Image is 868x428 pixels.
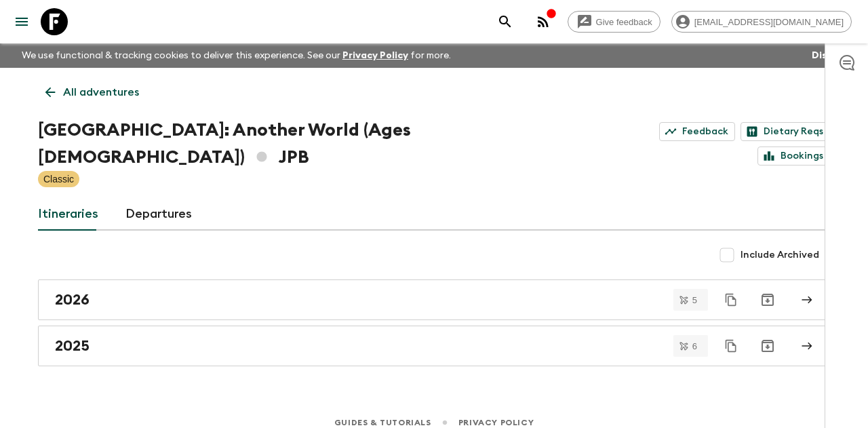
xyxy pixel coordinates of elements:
p: Classic [43,172,74,186]
a: All adventures [38,79,146,106]
button: Dismiss [808,46,852,65]
span: 6 [684,342,705,351]
a: Itineraries [38,198,98,231]
h1: [GEOGRAPHIC_DATA]: Another World (Ages [DEMOGRAPHIC_DATA]) JPB [38,117,602,171]
button: search adventures [492,8,519,35]
p: All adventures [63,84,139,100]
a: 2026 [38,279,830,320]
div: [EMAIL_ADDRESS][DOMAIN_NAME] [671,11,852,33]
button: menu [8,8,35,35]
button: Duplicate [719,288,743,312]
button: Archive [754,286,781,313]
span: Give feedback [589,17,660,27]
a: Give feedback [568,11,660,33]
a: 2025 [38,326,830,366]
h2: 2025 [55,337,90,355]
p: We use functional & tracking cookies to deliver this experience. See our for more. [16,43,456,68]
button: Duplicate [719,334,743,358]
span: Include Archived [741,248,819,262]
span: [EMAIL_ADDRESS][DOMAIN_NAME] [687,17,851,27]
h2: 2026 [55,291,90,309]
span: 5 [684,296,705,305]
a: Departures [125,198,192,231]
a: Dietary Reqs [741,122,830,141]
button: Archive [754,332,781,359]
a: Privacy Policy [342,51,408,60]
a: Feedback [659,122,735,141]
a: Bookings [757,147,830,166]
